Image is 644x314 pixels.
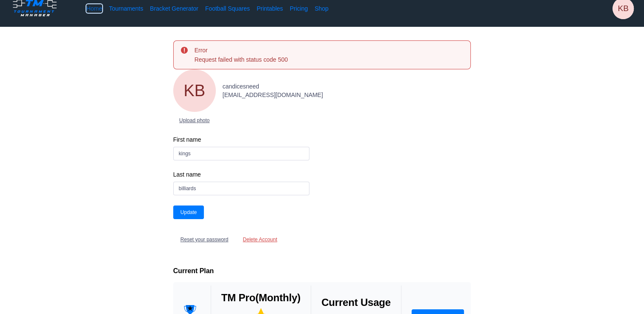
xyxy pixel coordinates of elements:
button: Upload photo [173,115,216,126]
a: Football Squares [205,4,250,13]
h2: Current Usage [321,296,391,309]
a: Shop [315,4,329,13]
div: kings billiards [173,69,216,112]
label: First name [173,136,309,143]
span: [EMAIL_ADDRESS][DOMAIN_NAME] [223,91,323,99]
h4: Error [195,47,464,53]
button: Update [173,206,204,219]
a: Pricing [290,4,308,13]
span: KB [173,69,216,112]
span: candicesneed [223,82,323,91]
a: Tournaments [109,4,143,13]
h2: TM Pro (Monthly) [221,291,301,305]
a: Home [86,4,102,13]
p: Request failed with status code 500 [195,57,464,63]
a: Bracket Generator [150,4,198,13]
h2: Current Plan [173,267,471,275]
a: Printables [257,4,283,13]
button: Delete Account [235,233,284,246]
button: Reset your password [173,233,236,246]
label: Last name [173,171,309,178]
